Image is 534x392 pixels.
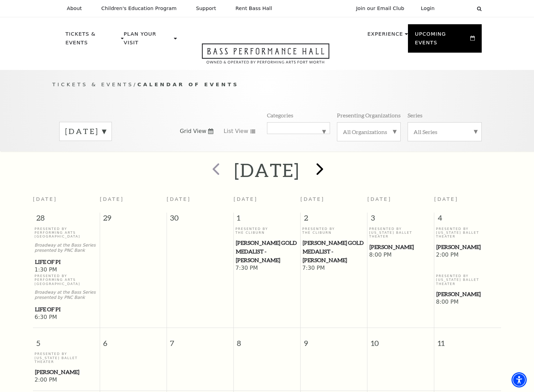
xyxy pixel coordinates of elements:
span: 8 [234,328,300,352]
span: 9 [301,328,367,352]
span: Calendar of Events [137,81,239,87]
select: Select: [446,5,470,12]
span: 2 [301,213,367,226]
span: [DATE] [434,196,459,202]
span: [DATE] [167,196,191,202]
span: 3 [367,213,434,226]
button: prev [202,158,228,182]
span: 6 [100,328,167,352]
span: 2:00 PM [436,251,499,259]
span: Tickets & Events [52,81,134,87]
span: [DATE] [100,196,124,202]
p: Presenting Organizations [337,112,401,119]
span: 1 [234,213,300,226]
a: Peter Pan [369,243,433,251]
span: [PERSON_NAME] [370,243,432,251]
span: [PERSON_NAME] Gold Medalist - [PERSON_NAME] [236,239,299,264]
span: 7 [167,328,233,352]
a: Peter Pan [436,243,499,251]
div: Accessibility Menu [511,372,527,387]
span: 6:30 PM [35,314,98,321]
span: 10 [367,328,434,352]
p: Support [196,6,216,11]
label: [DATE] [65,126,106,137]
span: [DATE] [33,196,57,202]
span: 7:30 PM [302,265,366,272]
p: Categories [267,112,293,119]
p: Presented By The Cliburn [302,227,366,235]
p: About [67,6,82,11]
span: 8:00 PM [369,251,433,259]
h2: [DATE] [234,159,300,181]
p: / [52,80,482,89]
p: Presented By [US_STATE] Ballet Theater [35,352,98,364]
p: Presented By The Cliburn [235,227,299,235]
span: [DATE] [233,196,258,202]
span: 8:00 PM [436,299,499,306]
span: [PERSON_NAME] [35,368,98,376]
p: Series [408,112,422,119]
span: 1:30 PM [35,266,98,274]
span: 30 [167,213,233,226]
a: Open this option [177,43,354,70]
span: [PERSON_NAME] [436,243,499,251]
span: List View [224,127,248,135]
span: 29 [100,213,167,226]
a: Cliburn Gold Medalist - Aristo Sham [235,239,299,264]
span: [PERSON_NAME] Gold Medalist - [PERSON_NAME] [303,239,365,264]
p: Presented By [US_STATE] Ballet Theater [436,227,499,239]
p: Presented By Performing Arts [GEOGRAPHIC_DATA] [35,274,98,286]
p: Plan Your Visit [124,30,172,51]
p: Experience [367,30,403,42]
button: next [306,158,332,182]
p: Rent Bass Hall [235,6,272,11]
span: Life of Pi [35,305,98,314]
span: 28 [33,213,100,226]
label: All Series [413,128,476,135]
span: [DATE] [301,196,325,202]
p: Broadway at the Bass Series presented by PNC Bank [35,243,98,253]
span: 5 [33,328,100,352]
a: Peter Pan [35,368,98,376]
p: Presented By Performing Arts [GEOGRAPHIC_DATA] [35,227,98,239]
p: Presented By [US_STATE] Ballet Theater [436,274,499,286]
label: All Organizations [343,128,395,135]
span: Grid View [180,127,206,135]
p: Upcoming Events [415,30,469,51]
p: Tickets & Events [65,30,119,51]
span: 2:00 PM [35,376,98,384]
p: Broadway at the Bass Series presented by PNC Bank [35,290,98,300]
span: Life of Pi [35,258,98,266]
a: Peter Pan [436,290,499,299]
a: Life of Pi [35,258,98,266]
a: Life of Pi [35,305,98,314]
p: Presented By [US_STATE] Ballet Theater [369,227,433,239]
span: 11 [434,328,501,352]
a: Cliburn Gold Medalist - Aristo Sham [302,239,366,264]
span: 7:30 PM [235,265,299,272]
span: [DATE] [367,196,392,202]
span: [PERSON_NAME] [436,290,499,299]
span: 4 [434,213,501,226]
p: Children's Education Program [101,6,177,11]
